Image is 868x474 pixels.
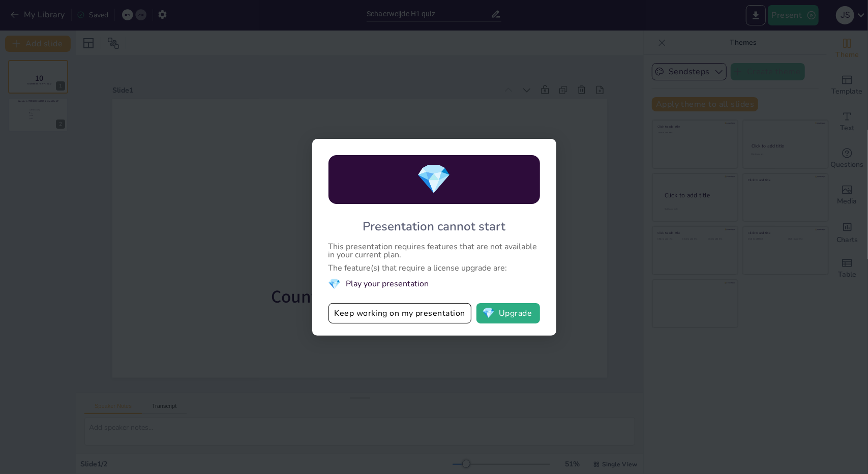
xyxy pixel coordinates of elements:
[328,303,471,323] button: Keep working on my presentation
[328,243,540,259] div: This presentation requires features that are not available in your current plan.
[328,264,540,272] div: The feature(s) that require a license upgrade are:
[363,218,505,234] div: Presentation cannot start
[476,303,540,323] button: diamondUpgrade
[328,277,341,291] span: diamond
[328,277,540,291] li: Play your presentation
[482,308,495,318] span: diamond
[416,160,452,199] span: diamond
